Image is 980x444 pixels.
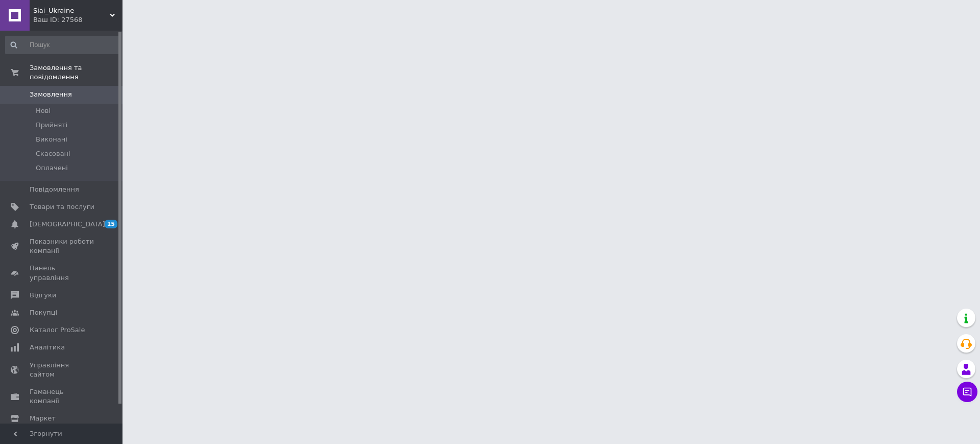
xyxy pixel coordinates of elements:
span: Замовлення [30,90,72,99]
div: Ваш ID: 27568 [33,15,122,25]
span: Оплачені [36,163,68,173]
span: Каталог ProSale [30,325,85,335]
span: Виконані [36,135,67,144]
span: Скасовані [36,149,70,158]
span: Нові [36,106,51,115]
span: [DEMOGRAPHIC_DATA] [30,220,105,229]
span: Товари та послуги [30,202,94,212]
input: Пошук [5,36,120,54]
span: Панель управління [30,264,94,282]
button: Чат з покупцем [957,382,977,402]
span: Замовлення та повідомлення [30,63,122,82]
span: Маркет [30,414,56,423]
span: Показники роботи компанії [30,237,94,255]
span: Повідомлення [30,185,79,194]
span: Siai_Ukraine [33,6,110,15]
span: Управління сайтом [30,361,94,379]
span: Прийняті [36,121,67,130]
span: 15 [105,220,117,228]
span: Покупці [30,308,57,317]
span: Відгуки [30,291,56,300]
span: Гаманець компанії [30,387,94,406]
span: Аналітика [30,343,65,352]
